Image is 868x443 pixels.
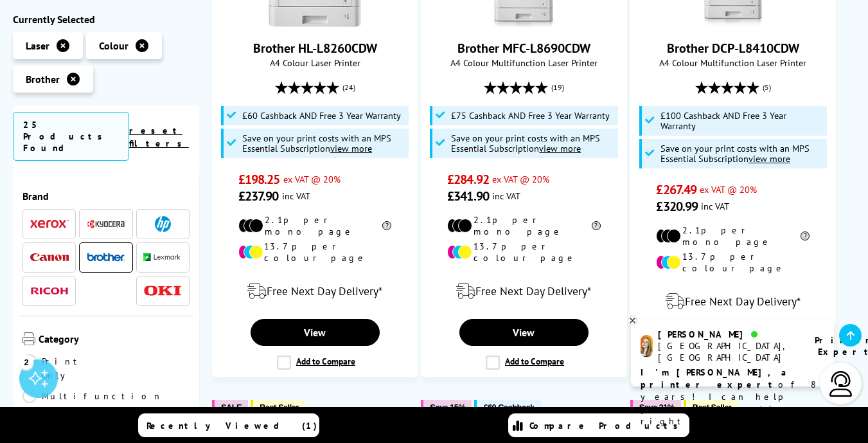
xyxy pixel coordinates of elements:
span: £341.90 [447,188,489,204]
span: Category [39,332,190,348]
a: Xerox [30,216,69,232]
a: Ricoh [30,283,69,299]
button: Save 15% [421,400,472,415]
span: Recently Viewed (1) [146,420,317,431]
li: 13.7p per colour page [447,240,601,264]
li: 2.1p per mono page [656,224,810,248]
span: A4 Colour Laser Printer [219,57,411,69]
span: £284.92 [447,171,489,188]
span: Save on your print costs with an MPS Essential Subscription [660,142,810,165]
a: Recently Viewed (1) [138,413,319,437]
img: HP [155,216,171,232]
a: Brother MFC-L8690CDW [475,17,572,30]
a: Multifunction [22,389,163,403]
span: A4 Colour Multifunction Laser Printer [428,57,619,69]
span: £237.90 [238,188,279,204]
a: Canon [30,249,69,266]
span: A4 Colour Multifunction Laser Printer [637,57,829,69]
span: SALE [221,402,242,412]
span: 25 Products Found [13,112,129,161]
span: Compare Products [529,420,685,431]
span: (19) [551,75,564,100]
span: £60 Cashback AND Free 3 Year Warranty [242,111,401,121]
button: £60 Cashback [474,400,540,415]
a: Brother MFC-L8690CDW [457,40,590,57]
a: Brother HL-L8260CDW [253,40,377,57]
li: 13.7p per colour page [238,240,392,264]
span: £198.25 [238,171,280,188]
a: View [459,319,589,346]
a: Kyocera [87,216,125,232]
a: Brother DCP-L8410CDW [685,17,781,30]
span: Brand [22,190,190,203]
a: Brother HL-L8260CDW [267,17,363,30]
span: £60 Cashback [483,402,534,412]
label: Add to Compare [277,356,355,370]
span: ex VAT @ 20% [283,173,341,185]
span: £320.99 [656,198,698,215]
a: Print Only [22,354,106,383]
span: ex VAT @ 20% [492,173,549,185]
a: Lexmark [143,249,182,266]
span: £267.49 [656,181,696,198]
a: Brother DCP-L8410CDW [667,40,799,57]
span: Save on your print costs with an MPS Essential Subscription [451,132,600,154]
button: Save 21% [630,400,681,415]
img: Kyocera [87,219,125,229]
span: inc VAT [282,190,310,202]
span: Laser [26,39,49,52]
div: modal_delivery [219,273,411,309]
img: Xerox [30,220,69,229]
li: 2.1p per mono page [447,214,601,237]
span: inc VAT [701,200,729,212]
span: (5) [763,75,771,100]
u: view more [748,152,790,165]
a: reset filters [129,125,189,149]
li: 13.7p per colour page [656,251,810,274]
img: Lexmark [143,254,182,262]
span: (24) [342,75,355,100]
u: view more [539,142,581,154]
img: Canon [30,253,69,262]
div: modal_delivery [637,284,829,320]
span: £75 Cashback AND Free 3 Year Warranty [451,111,610,121]
button: Best Seller [251,400,305,415]
a: View [251,319,380,346]
span: Save on your print costs with an MPS Essential Subscription [242,132,391,154]
a: OKI [143,283,182,299]
div: [GEOGRAPHIC_DATA], [GEOGRAPHIC_DATA] [658,340,799,363]
div: modal_delivery [428,273,619,309]
a: HP [143,216,182,232]
div: 2 [19,355,33,369]
u: view more [330,142,372,154]
span: Colour [99,39,128,52]
img: Category [22,332,35,345]
button: SALE [212,400,248,415]
b: I'm [PERSON_NAME], a printer expert [641,366,790,390]
span: Save 15% [430,402,465,412]
label: Add to Compare [486,356,564,370]
div: Currently Selected [13,13,199,26]
span: Brother [26,73,60,86]
span: ex VAT @ 20% [700,183,757,195]
span: £100 Cashback AND Free 3 Year Warranty [660,111,824,131]
div: [PERSON_NAME] [658,329,799,340]
span: Best Seller [260,402,299,412]
img: amy-livechat.png [641,335,653,357]
a: Brother [87,249,125,266]
img: Ricoh [30,287,69,294]
img: OKI [143,285,182,296]
span: inc VAT [492,190,520,202]
span: Save 21% [639,402,675,412]
a: Compare Products [508,413,689,437]
img: Brother [87,253,125,262]
li: 2.1p per mono page [238,214,392,237]
img: user-headset-light.svg [828,371,854,397]
p: of 8 years! I can help you choose the right product [641,366,824,428]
